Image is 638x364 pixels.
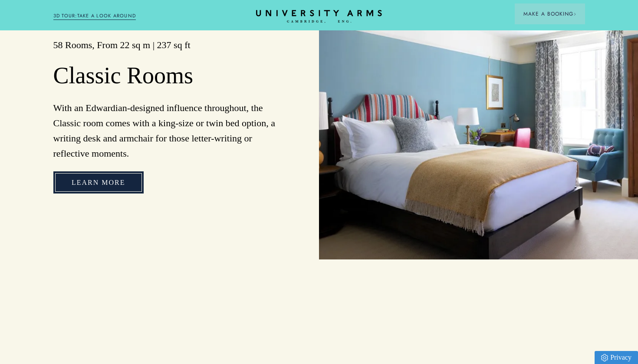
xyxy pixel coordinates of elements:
[53,62,289,90] h2: Classic Rooms
[53,171,144,194] a: Learn More
[601,354,608,361] img: Privacy
[523,10,576,18] span: Make a Booking
[53,12,136,20] a: 3D TOUR:TAKE A LOOK AROUND
[515,3,585,24] button: Make a BookingArrow icon
[256,10,382,23] a: Home
[53,100,289,161] p: With an Edwardian-designed influence throughout, the Classic room comes with a king-size or twin ...
[53,39,289,52] h3: 58 Rooms, From 22 sq m | 237 sq ft
[573,13,576,16] img: Arrow icon
[595,351,638,364] a: Privacy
